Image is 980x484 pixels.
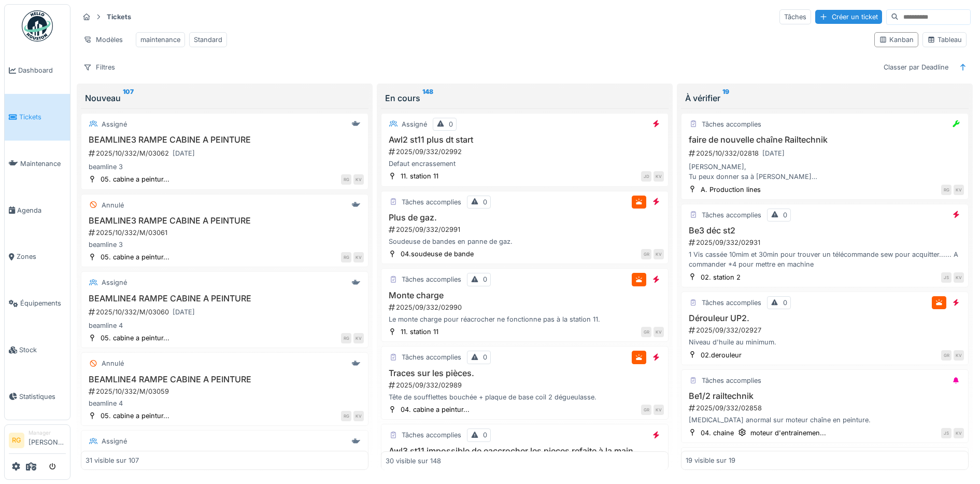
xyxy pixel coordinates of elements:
a: Dashboard [5,47,70,94]
div: JS [941,272,951,283]
div: À vérifier [685,92,964,104]
div: 2025/09/332/02990 [388,302,664,312]
div: 05. cabine a peintur... [101,174,169,184]
div: 11. station 11 [401,327,438,337]
h3: Be3 déc st2 [686,226,964,236]
h3: Be1/2 railtechnik [686,391,964,401]
div: beamline 4 [86,321,364,330]
div: [DATE] [173,307,195,317]
div: KV [654,405,664,415]
div: KV [353,411,364,421]
div: Tâches accomplies [402,197,461,207]
div: KV [654,327,664,337]
a: RG Manager[PERSON_NAME] [9,429,66,454]
div: RG [341,252,351,262]
div: A. Production lines [701,185,761,195]
div: KV [654,249,664,259]
span: Maintenance [20,159,66,169]
div: [PERSON_NAME], Tu peux donner sa à [PERSON_NAME] couper la chaine 16B1 en des morceau de 3 maillo... [686,162,964,182]
a: Tickets [5,94,70,141]
div: 2025/10/332/02818 [688,147,964,160]
div: Kanban [879,35,914,45]
a: Agenda [5,187,70,233]
div: moteur d'entrainemen... [750,428,826,438]
div: KV [353,174,364,185]
h3: Awl3 st11 impossible de eaccrocher les pieces refaite à la main [386,446,664,456]
div: [DATE] [762,148,785,158]
div: KV [954,428,964,438]
div: 05. cabine a peintur... [101,252,169,262]
div: 0 [483,274,487,284]
div: 0 [783,298,787,308]
div: Tâches accomplies [702,298,761,308]
div: Tâches accomplies [702,119,761,129]
a: Maintenance [5,141,70,187]
h3: Dérouleur UP2. [686,313,964,323]
div: Assigné [102,278,127,287]
div: En cours [385,92,664,104]
div: Manager [29,429,66,437]
div: Tâches accomplies [402,352,461,362]
div: 04. cabine a peintur... [401,405,470,414]
div: Tâches accomplies [702,210,761,220]
div: Modèles [79,32,127,47]
div: beamline 3 [86,162,364,172]
div: KV [353,333,364,343]
a: Stock [5,327,70,374]
span: Statistiques [19,392,66,402]
h3: Traces sur les pièces. [386,368,664,378]
h3: BEAMLINE4 RAMPE CABINE A PEINTURE [86,375,364,384]
span: Tickets [19,112,66,122]
span: Stock [19,345,66,355]
div: KV [353,252,364,262]
div: JD [641,171,651,182]
div: Classer par Deadline [879,60,953,75]
div: 2025/09/332/02989 [388,380,664,390]
div: Assigné [102,119,127,129]
div: Assigné [402,119,427,129]
div: Tableau [927,35,962,45]
div: KV [954,185,964,195]
h3: faire de nouvelle chaîne Railtechnik [686,135,964,145]
div: RG [341,411,351,421]
div: 04. chaine [701,428,734,438]
div: Tâches [779,9,811,24]
div: 2025/10/332/M/03059 [88,386,364,396]
div: 2025/09/332/02992 [388,147,664,157]
div: Créer un ticket [815,10,882,24]
div: Defaut encrassement [386,159,664,169]
h3: Awl2 st11 plus dt start [386,135,664,145]
sup: 107 [123,92,134,104]
div: 05. cabine a peintur... [101,333,169,343]
div: Standard [194,35,222,45]
sup: 148 [422,92,433,104]
div: 2025/10/332/M/03062 [88,147,364,160]
div: 1 Vis cassée 10mim et 30min pour trouver un télécommande sew pour acquitter...... A commander *4 ... [686,250,964,269]
div: 0 [483,197,487,207]
div: 2025/10/332/M/03061 [88,228,364,238]
div: GR [641,327,651,337]
div: JS [941,428,951,438]
div: Filtres [79,60,120,75]
div: 2025/09/332/02991 [388,225,664,234]
sup: 19 [722,92,729,104]
div: Tâches accomplies [402,430,461,440]
div: 0 [483,430,487,440]
div: Tâches accomplies [702,376,761,385]
div: Assigné [102,436,127,446]
div: GR [941,350,951,361]
div: [MEDICAL_DATA] anormal sur moteur chaîne en peinture. [686,415,964,425]
div: RG [941,185,951,195]
div: 30 visible sur 148 [386,455,441,465]
li: [PERSON_NAME] [29,429,66,451]
div: 11. station 11 [401,171,438,181]
div: maintenance [140,35,180,45]
span: Dashboard [18,65,66,75]
div: beamline 3 [86,240,364,250]
div: 0 [483,352,487,362]
div: 02.derouleur [701,350,742,360]
div: RG [341,174,351,185]
div: 05. cabine a peintur... [101,411,169,421]
div: Tâches accomplies [402,274,461,284]
div: 0 [449,119,453,129]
